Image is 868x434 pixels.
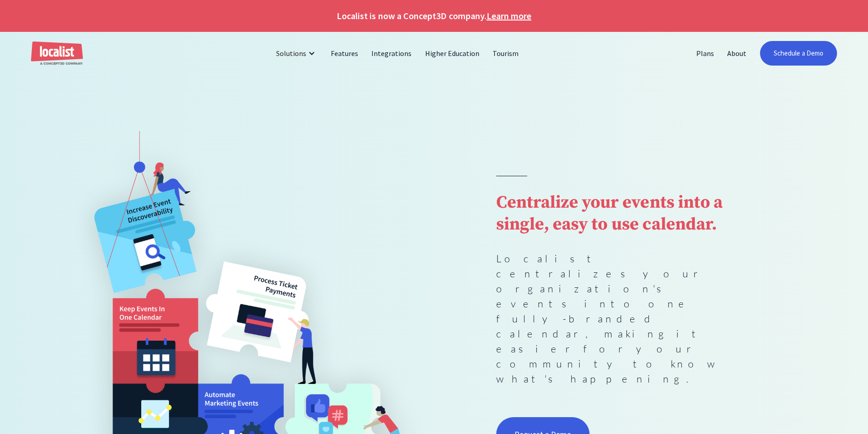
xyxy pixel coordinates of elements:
[269,42,324,64] div: Solutions
[365,42,418,64] a: Integrations
[496,192,723,235] strong: Centralize your events into a single, easy to use calendar.
[721,42,753,64] a: About
[419,42,487,64] a: Higher Education
[31,41,83,66] a: home
[496,251,744,386] p: Localist centralizes your organization's events into one fully-branded calendar, making it easier...
[486,42,525,64] a: Tourism
[760,41,837,66] a: Schedule a Demo
[487,9,531,23] a: Learn more
[690,42,721,64] a: Plans
[276,48,306,59] div: Solutions
[324,42,365,64] a: Features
